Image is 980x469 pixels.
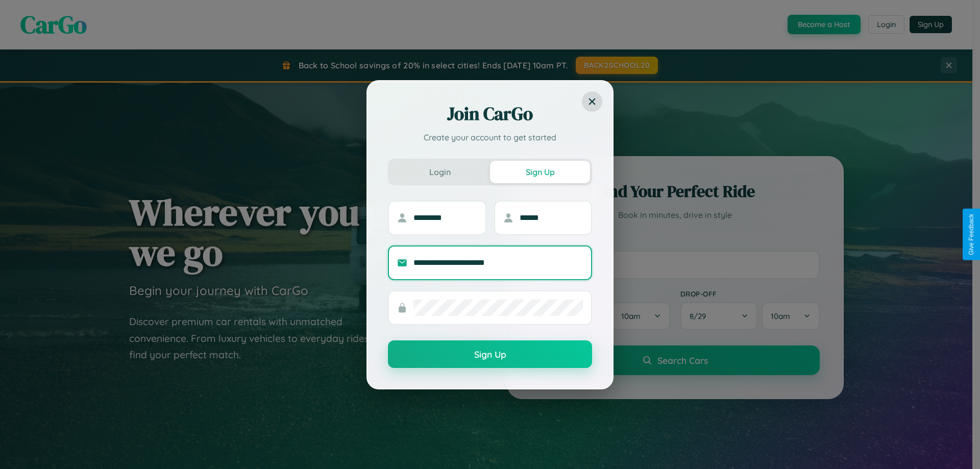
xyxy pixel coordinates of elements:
div: Give Feedback [968,214,975,255]
p: Create your account to get started [388,131,592,143]
h2: Join CarGo [388,102,592,126]
button: Sign Up [388,340,592,368]
button: Login [390,161,490,183]
button: Sign Up [490,161,590,183]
